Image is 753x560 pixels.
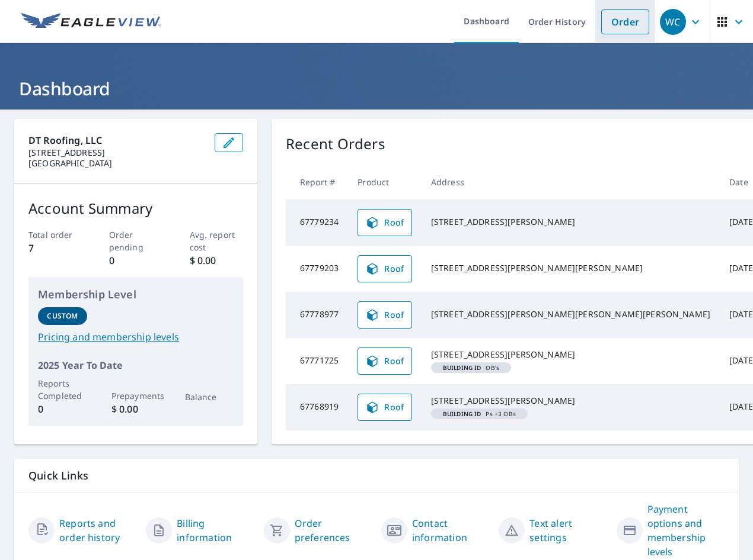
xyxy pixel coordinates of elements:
[529,516,607,545] a: Text alert settings
[660,9,686,35] div: WC
[286,165,348,199] th: Report #
[190,228,244,253] p: Avg. report cost
[59,516,136,545] a: Reports and order history
[601,9,649,34] a: Order
[28,468,725,483] p: Quick Links
[358,301,412,329] a: Roof
[21,13,161,31] img: EV Logo
[28,198,243,219] p: Account Summary
[111,390,161,402] p: Prepayments
[38,358,234,372] p: 2025 Year To Date
[190,253,244,268] p: $ 0.00
[286,199,348,246] td: 67779234
[286,246,348,292] td: 67779203
[365,400,404,414] span: Roof
[443,411,481,417] em: Building ID
[443,365,481,371] em: Building ID
[431,262,710,274] div: [STREET_ADDRESS][PERSON_NAME][PERSON_NAME]
[28,133,205,147] p: DT Roofing, LLC
[38,287,234,302] p: Membership Level
[431,395,710,407] div: [STREET_ADDRESS][PERSON_NAME]
[365,215,404,230] span: Roof
[38,330,234,344] a: Pricing and membership levels
[28,158,205,169] p: [GEOGRAPHIC_DATA]
[365,262,404,276] span: Roof
[412,516,489,545] a: Contact information
[286,338,348,384] td: 67771725
[109,228,163,253] p: Order pending
[436,411,523,417] span: Ps +3 OBs
[28,241,82,255] p: 7
[286,292,348,338] td: 67778977
[14,76,739,101] h1: Dashboard
[38,402,87,416] p: 0
[111,402,161,416] p: $ 0.00
[365,354,404,368] span: Roof
[348,165,422,199] th: Product
[365,308,404,322] span: Roof
[431,349,710,361] div: [STREET_ADDRESS][PERSON_NAME]
[431,308,710,320] div: [STREET_ADDRESS][PERSON_NAME][PERSON_NAME][PERSON_NAME]
[28,147,205,158] p: [STREET_ADDRESS]
[358,347,412,375] a: Roof
[177,516,254,545] a: Billing information
[109,253,163,268] p: 0
[422,165,720,199] th: Address
[47,311,78,321] p: Custom
[295,516,372,545] a: Order preferences
[38,377,87,402] p: Reports Completed
[185,391,234,403] p: Balance
[358,255,412,282] a: Roof
[286,133,385,155] p: Recent Orders
[28,228,82,241] p: Total order
[647,502,725,559] a: Payment options and membership levels
[431,216,710,228] div: [STREET_ADDRESS][PERSON_NAME]
[358,394,412,421] a: Roof
[436,365,506,371] span: OB's
[286,384,348,430] td: 67768919
[358,209,412,236] a: Roof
